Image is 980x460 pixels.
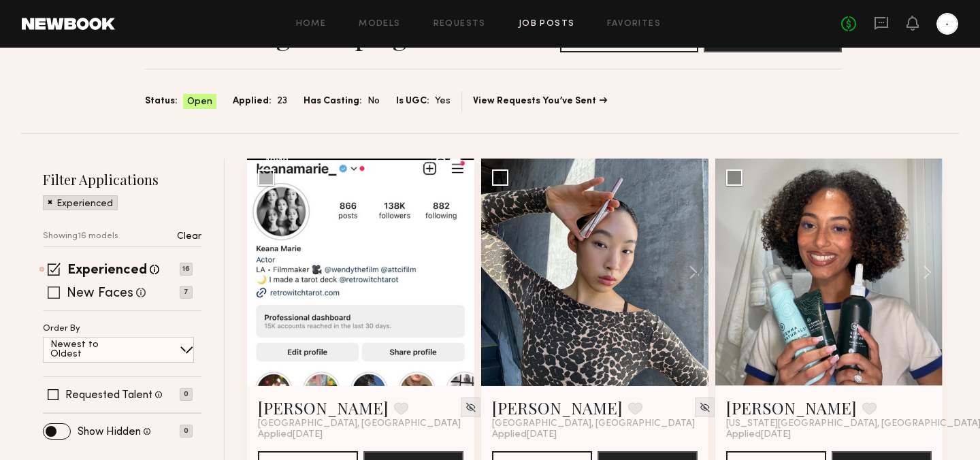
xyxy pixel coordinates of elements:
[145,94,178,109] span: Status:
[180,263,193,276] p: 16
[145,18,423,52] h1: UGC Gifting Campaign
[607,20,661,29] a: Favorites
[78,427,141,438] label: Show Hidden
[435,94,451,109] span: Yes
[180,425,193,438] p: 0
[699,401,710,413] img: Unhide Model
[180,286,193,299] p: 7
[43,170,201,188] h2: Filter Applications
[50,340,131,359] p: Newest to Oldest
[277,94,287,109] span: 23
[56,199,113,209] p: Experienced
[177,232,201,242] p: Clear
[367,94,380,109] span: No
[233,94,272,109] span: Applied:
[473,97,607,106] a: View Requests You’ve Sent
[726,429,932,440] div: Applied [DATE]
[359,20,400,29] a: Models
[492,397,623,418] a: [PERSON_NAME]
[519,20,575,29] a: Job Posts
[180,388,193,401] p: 0
[296,20,327,29] a: Home
[43,325,80,333] p: Order By
[304,94,362,109] span: Has Casting:
[67,264,147,278] label: Experienced
[67,287,133,301] label: New Faces
[258,418,461,429] span: [GEOGRAPHIC_DATA], [GEOGRAPHIC_DATA]
[396,94,429,109] span: Is UGC:
[726,397,857,418] a: [PERSON_NAME]
[434,20,486,29] a: Requests
[492,418,695,429] span: [GEOGRAPHIC_DATA], [GEOGRAPHIC_DATA]
[258,429,463,440] div: Applied [DATE]
[465,401,476,413] img: Unhide Model
[187,95,212,109] span: Open
[43,232,118,241] p: Showing 16 models
[258,397,389,418] a: [PERSON_NAME]
[65,390,152,401] label: Requested Talent
[492,429,698,440] div: Applied [DATE]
